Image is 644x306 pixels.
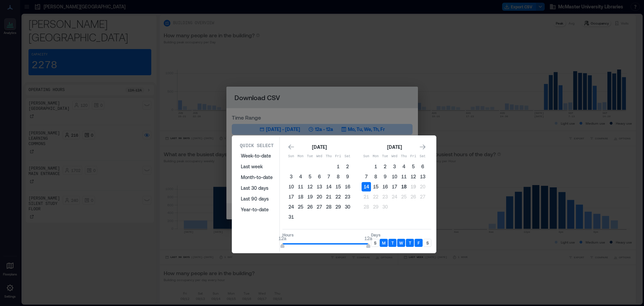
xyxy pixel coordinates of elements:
[374,240,376,246] p: S
[362,192,371,202] button: 21
[362,182,371,191] button: 14
[380,154,390,159] p: Tue
[409,172,418,181] button: 12
[409,154,418,159] p: Fri
[324,172,333,181] button: 7
[315,152,324,161] th: Wednesday
[390,192,399,202] button: 24
[390,152,399,161] th: Wednesday
[399,154,409,159] p: Thu
[333,192,343,202] button: 22
[286,172,296,181] button: 3
[315,172,324,181] button: 6
[418,192,427,202] button: 27
[343,202,352,212] button: 30
[409,182,418,191] button: 19
[343,154,352,159] p: Sat
[324,182,333,191] button: 14
[385,143,404,151] div: [DATE]
[343,182,352,191] button: 16
[418,154,427,159] p: Sat
[371,192,380,202] button: 22
[418,152,427,161] th: Saturday
[380,162,390,171] button: 2
[315,202,324,212] button: 27
[399,192,409,202] button: 25
[409,152,418,161] th: Friday
[371,182,380,191] button: 15
[333,172,343,181] button: 8
[310,143,329,151] div: [DATE]
[371,202,380,212] button: 29
[237,204,277,215] button: Year-to-date
[399,172,409,181] button: 11
[343,152,352,161] th: Saturday
[409,162,418,171] button: 5
[333,182,343,191] button: 15
[305,202,315,212] button: 26
[362,154,371,159] p: Sun
[371,172,380,181] button: 8
[286,192,296,202] button: 17
[324,152,333,161] th: Thursday
[305,152,315,161] th: Tuesday
[390,154,399,159] p: Wed
[296,202,305,212] button: 25
[296,182,305,191] button: 11
[380,152,390,161] th: Tuesday
[390,182,399,191] button: 17
[282,232,368,237] p: Hours
[296,152,305,161] th: Monday
[286,202,296,212] button: 24
[362,172,371,181] button: 7
[343,162,352,171] button: 2
[380,192,390,202] button: 23
[305,192,315,202] button: 19
[371,232,431,237] p: Days
[237,193,277,204] button: Last 90 days
[333,162,343,171] button: 1
[418,172,427,181] button: 13
[286,142,296,152] button: Go to previous month
[362,152,371,161] th: Sunday
[371,152,380,161] th: Monday
[237,150,277,161] button: Week-to-date
[315,154,324,159] p: Wed
[399,240,403,246] p: W
[305,182,315,191] button: 12
[286,152,296,161] th: Sunday
[418,142,427,152] button: Go to next month
[380,172,390,181] button: 9
[333,202,343,212] button: 29
[324,192,333,202] button: 21
[371,154,380,159] p: Mon
[380,182,390,191] button: 16
[237,172,277,183] button: Month-to-date
[362,202,371,212] button: 28
[409,240,411,246] p: T
[418,240,420,246] p: F
[399,152,409,161] th: Thursday
[364,235,372,241] span: 12a
[426,240,429,246] p: S
[343,192,352,202] button: 23
[391,240,394,246] p: T
[305,172,315,181] button: 5
[382,240,385,246] p: M
[296,172,305,181] button: 4
[237,161,277,172] button: Last week
[278,235,286,241] span: 12a
[296,154,305,159] p: Mon
[286,182,296,191] button: 10
[333,154,343,159] p: Fri
[399,162,409,171] button: 4
[240,142,274,149] p: Quick Select
[324,202,333,212] button: 28
[324,154,333,159] p: Thu
[305,154,315,159] p: Tue
[343,172,352,181] button: 9
[380,202,390,212] button: 30
[390,162,399,171] button: 3
[286,212,296,222] button: 31
[315,192,324,202] button: 20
